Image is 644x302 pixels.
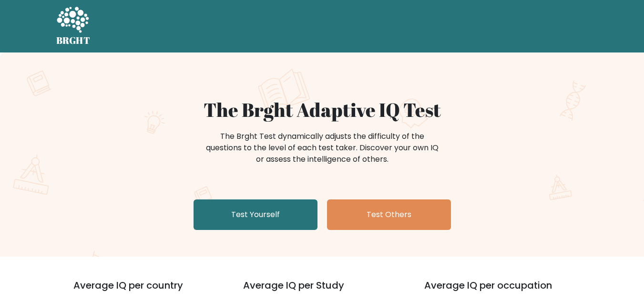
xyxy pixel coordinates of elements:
[56,35,91,46] h5: BRGHT
[327,199,451,230] a: Test Others
[203,131,441,165] div: The Brght Test dynamically adjusts the difficulty of the questions to the level of each test take...
[194,199,317,230] a: Test Yourself
[56,4,91,49] a: BRGHT
[90,98,555,121] h1: The Brght Adaptive IQ Test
